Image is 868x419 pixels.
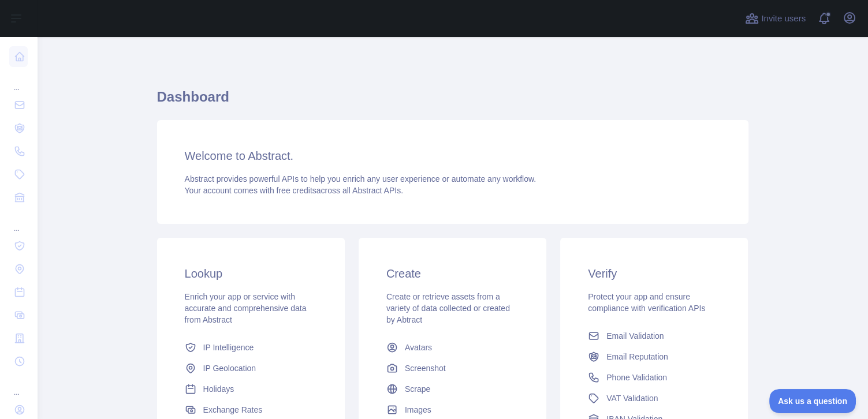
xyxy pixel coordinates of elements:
[386,292,510,324] span: Create or retrieve assets from a variety of data collected or created by Abtract
[203,362,256,374] span: IP Geolocation
[382,379,523,399] a: Scrape
[405,362,446,374] span: Screenshot
[203,404,263,416] span: Exchange Rates
[185,174,537,184] span: Abstract provides powerful APIs to help you enrich any user experience or automate any workflow.
[606,351,668,362] span: Email Reputation
[588,292,705,313] span: Protect your app and ensure compliance with verification APIs
[382,358,523,379] a: Screenshot
[157,88,748,115] h1: Dashboard
[9,374,28,397] div: ...
[180,379,322,399] a: Holidays
[606,392,658,404] span: VAT Validation
[606,372,667,383] span: Phone Validation
[9,69,28,92] div: ...
[386,265,519,282] h3: Create
[405,342,432,353] span: Avatars
[203,383,234,395] span: Holidays
[9,210,28,233] div: ...
[203,342,254,353] span: IP Intelligence
[588,265,720,282] h3: Verify
[405,404,431,416] span: Images
[185,148,721,164] h3: Welcome to Abstract.
[583,346,725,367] a: Email Reputation
[382,337,523,358] a: Avatars
[185,292,307,324] span: Enrich your app or service with accurate and comprehensive data from Abstract
[180,358,322,379] a: IP Geolocation
[277,186,316,195] span: free credits
[405,383,430,395] span: Scrape
[606,330,664,342] span: Email Validation
[583,388,725,409] a: VAT Validation
[583,326,725,346] a: Email Validation
[761,12,806,25] span: Invite users
[185,265,317,282] h3: Lookup
[180,337,322,358] a: IP Intelligence
[583,367,725,388] a: Phone Validation
[743,9,808,28] button: Invite users
[769,389,856,413] iframe: Toggle Customer Support
[185,186,403,195] span: Your account comes with across all Abstract APIs.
